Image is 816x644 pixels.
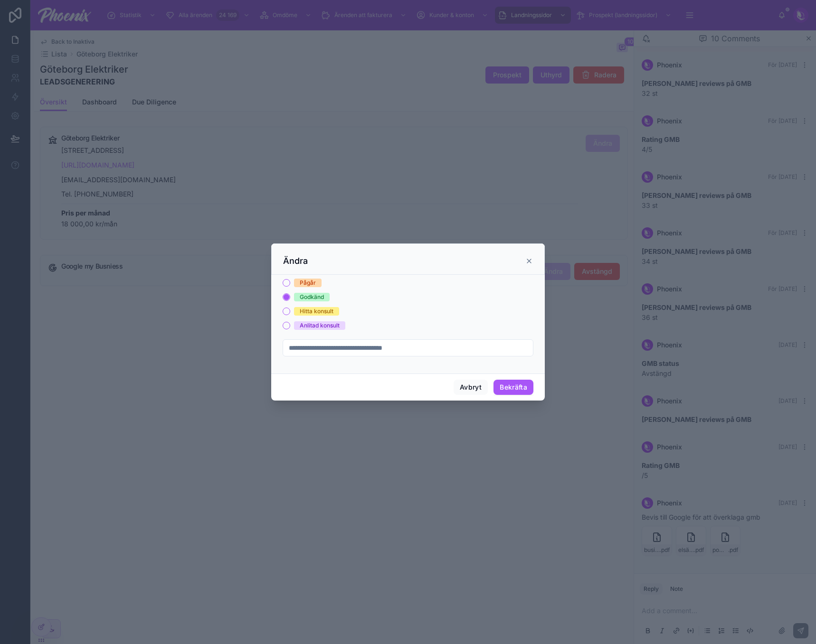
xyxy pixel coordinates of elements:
div: Pågår [300,279,316,287]
h3: Ändra [283,255,308,267]
button: Avbryt [454,380,488,395]
div: Hitta konsult [300,307,333,316]
div: Anlitad konsult [300,321,340,330]
div: Godkänd [300,293,324,301]
button: Bekräfta [493,380,533,395]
